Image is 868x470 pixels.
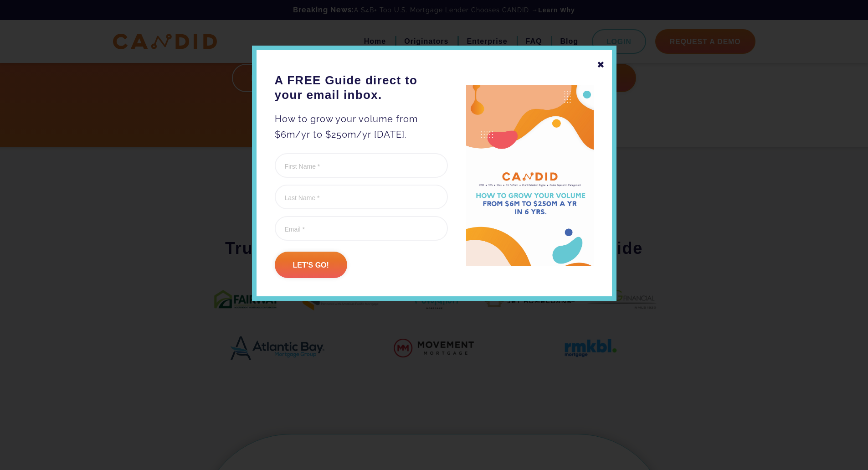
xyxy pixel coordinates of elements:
[275,185,448,209] input: Last Name *
[275,111,448,142] p: How to grow your volume from $6m/yr to $250m/yr [DATE].
[275,216,448,241] input: Email *
[597,57,605,72] div: ✖
[275,153,448,178] input: First Name *
[275,252,347,278] input: Let's go!
[275,73,448,102] h3: A FREE Guide direct to your email inbox.
[466,85,594,267] img: A FREE Guide direct to your email inbox.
